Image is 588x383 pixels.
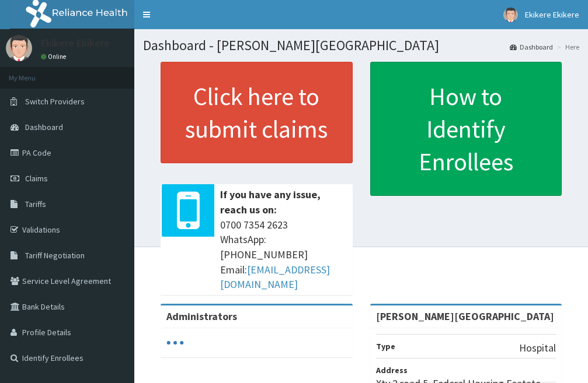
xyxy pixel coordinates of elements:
img: User Image [503,8,518,22]
p: Ekikere Ekikere [41,38,110,48]
a: Click here to submit claims [161,62,353,163]
b: Address [376,365,408,375]
span: Switch Providers [25,96,85,107]
a: Dashboard [510,42,553,52]
h1: Dashboard - [PERSON_NAME][GEOGRAPHIC_DATA] [143,38,579,53]
a: How to Identify Enrollees [370,62,562,196]
span: Dashboard [25,122,63,132]
img: User Image [6,35,32,61]
svg: audio-loading [166,334,184,352]
span: Claims [25,173,48,184]
span: 0700 7354 2623 WhatsApp: [PHONE_NUMBER] Email: [220,217,347,293]
b: Type [376,341,395,352]
p: Hospital [519,340,556,356]
strong: [PERSON_NAME][GEOGRAPHIC_DATA] [376,310,554,323]
span: Tariff Negotiation [25,250,85,261]
b: Administrators [166,310,237,323]
span: Ekikere Ekikere [525,9,579,20]
a: [EMAIL_ADDRESS][DOMAIN_NAME] [220,263,330,291]
li: Here [554,42,579,52]
span: Tariffs [25,199,46,209]
a: Online [41,52,69,61]
b: If you have any issue, reach us on: [220,188,321,216]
